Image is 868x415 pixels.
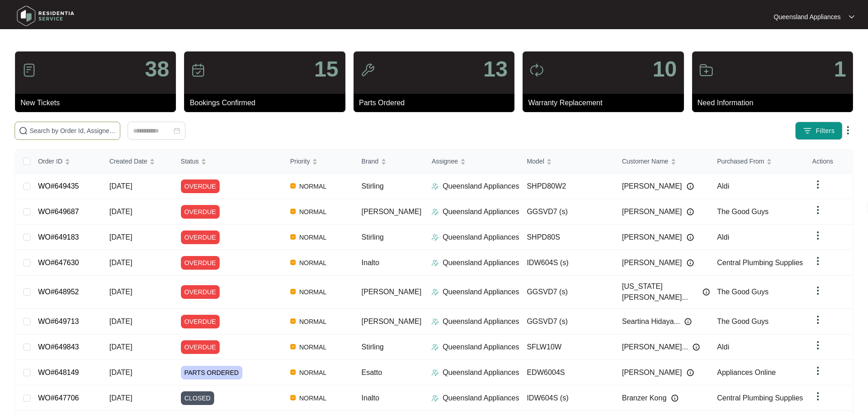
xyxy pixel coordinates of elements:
[717,288,769,296] span: The Good Guys
[181,156,199,166] span: Status
[38,318,79,325] a: WO#649713
[296,181,330,192] span: NORMAL
[622,393,667,404] span: Branzer Kong
[361,343,384,351] span: Stirling
[812,285,823,296] img: dropdown arrow
[442,316,519,327] p: Queensland Appliances
[687,234,694,241] img: Info icon
[290,234,296,240] img: Vercel Logo
[442,206,519,217] p: Queensland Appliances
[181,231,220,244] span: OVERDUE
[181,285,220,299] span: OVERDUE
[849,15,854,19] img: dropdown arrow
[296,257,330,268] span: NORMAL
[442,367,519,378] p: Queensland Appliances
[812,179,823,190] img: dropdown arrow
[22,63,36,77] img: icon
[812,314,823,325] img: dropdown arrow
[38,233,79,241] a: WO#649183
[109,259,132,266] span: [DATE]
[717,182,729,190] span: Aldi
[431,369,439,376] img: Assigner Icon
[283,149,354,174] th: Priority
[442,342,519,353] p: Queensland Appliances
[109,394,132,402] span: [DATE]
[816,126,835,136] span: Filters
[774,12,841,21] p: Queensland Appliances
[812,256,823,266] img: dropdown arrow
[296,367,330,378] span: NORMAL
[812,205,823,215] img: dropdown arrow
[519,149,615,174] th: Model
[622,181,682,192] span: [PERSON_NAME]
[296,206,330,217] span: NORMAL
[290,289,296,294] img: Vercel Logo
[622,232,682,243] span: [PERSON_NAME]
[354,149,424,174] th: Brand
[527,156,544,166] span: Model
[296,342,330,353] span: NORMAL
[190,97,345,108] p: Bookings Confirmed
[431,343,439,351] img: Assigner Icon
[717,394,803,402] span: Central Plumbing Supplies
[424,149,519,174] th: Assignee
[717,369,776,376] span: Appliances Online
[519,334,615,360] td: SFLW10W
[38,288,79,296] a: WO#648952
[14,2,77,30] img: residentia service logo
[181,205,220,219] span: OVERDUE
[296,393,330,404] span: NORMAL
[431,234,439,241] img: Assigner Icon
[687,259,694,266] img: Info icon
[442,393,519,404] p: Queensland Appliances
[442,181,519,192] p: Queensland Appliances
[109,233,132,241] span: [DATE]
[181,340,220,354] span: OVERDUE
[181,315,220,328] span: OVERDUE
[109,288,132,296] span: [DATE]
[290,369,296,375] img: Vercel Logo
[717,233,729,241] span: Aldi
[38,343,79,351] a: WO#649843
[109,156,147,166] span: Created Date
[361,156,378,166] span: Brand
[622,257,682,268] span: [PERSON_NAME]
[442,287,519,297] p: Queensland Appliances
[812,340,823,351] img: dropdown arrow
[652,58,677,80] p: 10
[109,208,132,215] span: [DATE]
[431,259,439,266] img: Assigner Icon
[687,183,694,190] img: Info icon
[699,63,714,77] img: icon
[181,366,242,379] span: PARTS ORDERED
[181,391,215,405] span: CLOSED
[21,97,176,108] p: New Tickets
[615,149,710,174] th: Customer Name
[622,342,688,353] span: [PERSON_NAME]...
[296,232,330,243] span: NORMAL
[698,97,853,108] p: Need Information
[109,343,132,351] span: [DATE]
[38,208,79,215] a: WO#649687
[360,63,375,77] img: icon
[803,126,812,135] img: filter icon
[622,316,680,327] span: Seartina Hidaya...
[717,156,764,166] span: Purchased From
[805,149,853,174] th: Actions
[314,58,338,80] p: 15
[290,318,296,324] img: Vercel Logo
[528,97,683,108] p: Warranty Replacement
[290,344,296,349] img: Vercel Logo
[671,395,678,402] img: Info icon
[710,149,805,174] th: Purchased From
[834,58,846,80] p: 1
[529,63,544,77] img: icon
[842,125,853,136] img: dropdown arrow
[290,156,310,166] span: Priority
[290,209,296,214] img: Vercel Logo
[31,149,102,174] th: Order ID
[361,233,384,241] span: Stirling
[361,259,379,266] span: Inalto
[622,281,698,303] span: [US_STATE][PERSON_NAME]...
[191,63,205,77] img: icon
